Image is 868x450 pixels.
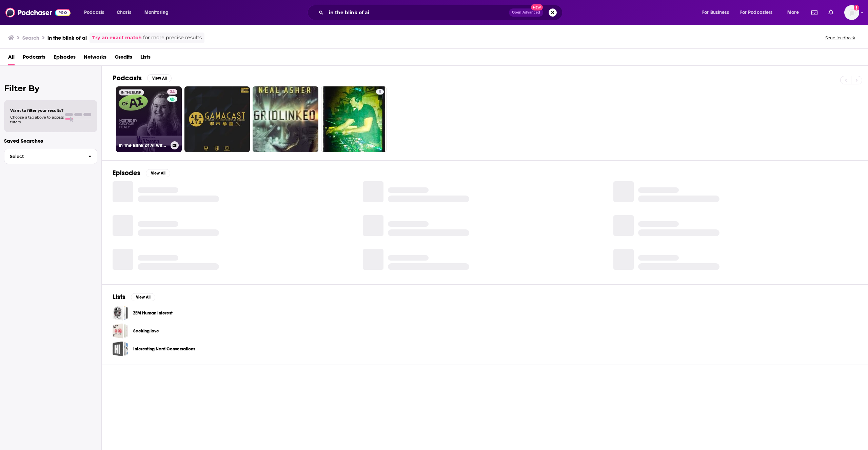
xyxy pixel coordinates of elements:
[314,5,569,20] div: Search podcasts, credits, & more...
[113,169,170,177] a: EpisodesView All
[4,83,97,93] h2: Filter By
[8,52,15,65] a: All
[809,7,820,18] a: Show notifications dropdown
[133,327,159,335] a: Seeking love
[376,89,384,95] a: 5
[113,74,142,82] h2: Podcasts
[826,7,836,18] a: Show notifications dropdown
[697,7,737,18] button: open menu
[787,8,799,17] span: More
[4,149,97,164] button: Select
[702,8,729,17] span: For Business
[143,34,202,42] span: for more precise results
[23,52,45,65] a: Podcasts
[84,52,106,65] a: Networks
[140,7,177,18] button: open menu
[92,34,142,42] a: Try an exact match
[823,35,857,41] button: Send feedback
[844,5,859,20] img: User Profile
[79,7,113,18] button: open menu
[10,108,64,113] span: Want to filter your results?
[133,345,195,353] a: Interesting Nerd Conversations
[113,74,172,82] a: PodcastsView All
[117,8,131,17] span: Charts
[844,5,859,20] button: Show profile menu
[321,86,387,152] a: 5
[326,7,509,18] input: Search podcasts, credits, & more...
[113,305,128,321] a: ZEM Human Interest
[783,7,807,18] button: open menu
[740,8,773,17] span: For Podcasters
[531,4,543,11] span: New
[119,143,168,148] h3: In The Blink of AI with [PERSON_NAME]
[844,5,859,20] span: Logged in as jhutchinson
[54,52,76,65] a: Episodes
[22,35,39,41] h3: Search
[115,52,132,65] a: Credits
[4,138,97,144] p: Saved Searches
[112,7,135,18] a: Charts
[116,86,182,152] a: 34In The Blink of AI with [PERSON_NAME]
[113,341,128,356] a: Interesting Nerd Conversations
[113,293,125,301] h2: Lists
[167,89,177,95] a: 34
[47,35,87,41] h3: in the blink of ai
[512,11,540,14] span: Open Advanced
[113,169,140,177] h2: Episodes
[146,169,170,177] button: View All
[131,293,155,301] button: View All
[10,115,64,124] span: Choose a tab above to access filters.
[140,52,151,65] a: Lists
[147,74,172,82] button: View All
[113,323,128,339] a: Seeking love
[4,154,83,159] span: Select
[379,89,381,96] span: 5
[170,89,175,96] span: 34
[509,8,543,17] button: Open AdvancedNew
[854,5,859,11] svg: Add a profile image
[133,309,173,317] a: ZEM Human Interest
[113,293,155,301] a: ListsView All
[736,7,783,18] button: open menu
[84,8,104,17] span: Podcasts
[5,6,71,19] img: Podchaser - Follow, Share and Rate Podcasts
[144,8,169,17] span: Monitoring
